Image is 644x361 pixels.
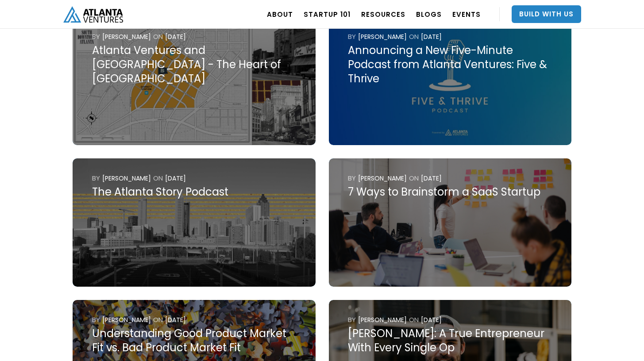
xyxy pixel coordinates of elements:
[416,2,442,27] a: BLOGS
[73,158,315,287] a: by[PERSON_NAME]ON[DATE]The Atlanta Story Podcast
[92,43,296,86] div: Atlanta Ventures and [GEOGRAPHIC_DATA] - The Heart of [GEOGRAPHIC_DATA]
[421,315,442,324] div: [DATE]
[92,315,100,324] div: by
[92,326,296,355] div: Understanding Good Product Market Fit vs. Bad Product Market Fit
[409,32,419,41] div: ON
[165,32,186,41] div: [DATE]
[512,5,581,23] a: Build With Us
[348,43,551,86] div: Announcing a New Five-Minute Podcast from Atlanta Ventures: Five & Thrive
[358,174,407,183] div: [PERSON_NAME]
[92,32,100,41] div: by
[102,174,151,183] div: [PERSON_NAME]
[153,32,163,41] div: ON
[348,32,356,41] div: by
[304,2,351,27] a: Startup 101
[329,17,571,145] a: by[PERSON_NAME]ON[DATE]Announcing a New Five-Minute Podcast from Atlanta Ventures: Five & Thrive
[102,315,151,324] div: [PERSON_NAME]
[153,315,163,324] div: ON
[348,326,551,355] div: [PERSON_NAME]: A True Entrepreneur With Every Single Op
[452,2,481,27] a: EVENTS
[165,174,186,183] div: [DATE]
[153,174,163,183] div: ON
[358,32,407,41] div: [PERSON_NAME]
[92,185,296,199] div: The Atlanta Story Podcast
[165,315,186,324] div: [DATE]
[409,315,419,324] div: ON
[361,2,405,27] a: RESOURCES
[409,174,419,183] div: ON
[348,174,356,183] div: by
[421,174,442,183] div: [DATE]
[421,32,442,41] div: [DATE]
[348,315,356,324] div: by
[329,158,571,287] a: by[PERSON_NAME]ON[DATE]7 Ways to Brainstorm a SaaS Startup
[102,32,151,41] div: [PERSON_NAME]
[358,315,407,324] div: [PERSON_NAME]
[348,185,551,199] div: 7 Ways to Brainstorm a SaaS Startup
[92,174,100,183] div: by
[73,17,315,145] a: by[PERSON_NAME]ON[DATE]Atlanta Ventures and [GEOGRAPHIC_DATA] - The Heart of [GEOGRAPHIC_DATA]
[267,2,293,27] a: ABOUT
